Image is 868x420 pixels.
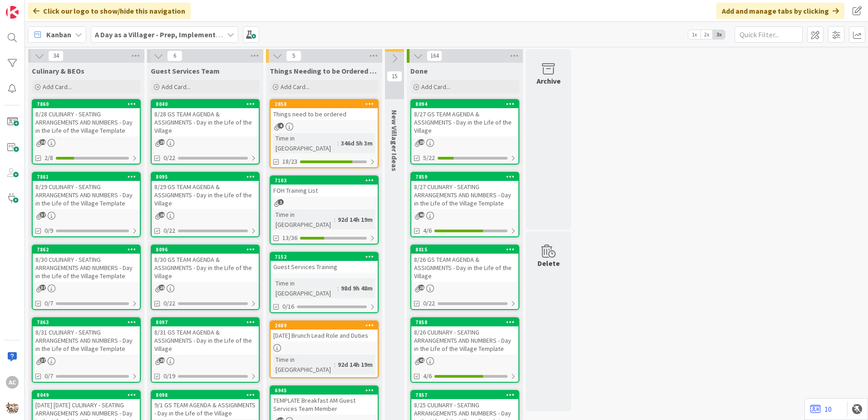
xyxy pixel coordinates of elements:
[37,392,140,398] div: 8049
[43,83,72,91] span: Add Card...
[152,245,259,254] div: 8096
[286,50,301,61] span: 5
[411,391,518,399] div: 7857
[159,139,165,145] span: 29
[411,318,518,355] div: 78588/26 CULINARY - SEATING ARRANGEMENTS AND NUMBERS - Day in the Life of the Village Template
[410,99,519,165] a: 80948/27 GS TEAM AGENDA & ASSIGNMENTS - Day in the Life of the Village5/22
[735,26,803,43] input: Quick Filter...
[700,30,713,39] span: 2x
[156,174,259,180] div: 8095
[33,173,140,209] div: 78618/29 CULINARY - SEATING ARRANGEMENTS AND NUMBERS - Day in the Life of the Village Template
[688,30,700,39] span: 1x
[6,376,19,389] div: AC
[152,181,259,209] div: 8/29 GS TEAM AGENDA & ASSIGNMENTS - Day in the Life of the Village
[419,212,424,218] span: 40
[152,173,259,181] div: 8095
[37,174,140,180] div: 7861
[48,50,64,61] span: 34
[411,108,518,136] div: 8/27 GS TEAM AGENDA & ASSIGNMENTS - Day in the Life of the Village
[271,185,378,196] div: FOH Training List
[33,181,140,209] div: 8/29 CULINARY - SEATING ARRANGEMENTS AND NUMBERS - Day in the Life of the Village Template
[151,172,260,237] a: 80958/29 GS TEAM AGENDA & ASSIGNMENTS - Day in the Life of the Village0/22
[40,139,46,145] span: 38
[411,254,518,282] div: 8/26 GS TEAM AGENDA & ASSIGNMENTS - Day in the Life of the Village
[156,101,259,107] div: 8040
[410,245,519,310] a: 80158/26 GS TEAM AGENDA & ASSIGNMENTS - Day in the Life of the Village0/22
[423,226,432,235] span: 4/6
[275,254,378,260] div: 7152
[151,245,260,310] a: 80968/30 GS TEAM AGENDA & ASSIGNMENTS - Day in the Life of the Village0/22
[270,175,379,245] a: 7103FOH Training ListTime in [GEOGRAPHIC_DATA]:92d 14h 19m13/36
[152,399,259,419] div: 9/1 GS TEAM AGENDA & ASSIGNMENTS - Day in the Life of the Village
[415,392,518,398] div: 7857
[713,30,725,39] span: 3x
[32,245,141,310] a: 78628/30 CULINARY - SEATING ARRANGEMENTS AND NUMBERS - Day in the Life of the Village Template0/7
[271,261,378,273] div: Guest Services Training
[151,317,260,383] a: 80978/31 GS TEAM AGENDA & ASSIGNMENTS - Day in the Life of the Village0/19
[152,391,259,399] div: 8098
[159,212,165,218] span: 28
[419,357,424,363] span: 41
[337,283,339,293] span: :
[40,212,46,218] span: 37
[152,391,259,419] div: 80989/1 GS TEAM AGENDA & ASSIGNMENTS - Day in the Life of the Village
[28,3,191,19] div: Click our logo to show/hide this navigation
[335,215,375,225] div: 92d 14h 19m
[415,319,518,325] div: 7858
[282,233,297,243] span: 13/36
[415,246,518,253] div: 8015
[32,317,141,383] a: 78638/31 CULINARY - SEATING ARRANGEMENTS AND NUMBERS - Day in the Life of the Village Template0/7
[33,100,140,136] div: 78608/28 CULINARY - SEATING ARRANGEMENTS AND NUMBERS - Day in the Life of the Village Template
[40,285,46,290] span: 37
[419,285,424,290] span: 28
[273,133,337,153] div: Time in [GEOGRAPHIC_DATA]
[271,386,378,415] div: 6945TEMPLATE Breakfast AM Guest Services Team Member
[423,371,432,381] span: 4/6
[411,326,518,355] div: 8/26 CULINARY - SEATING ARRANGEMENTS AND NUMBERS - Day in the Life of the Village Template
[37,319,140,325] div: 7863
[151,66,220,75] span: Guest Services Team
[271,330,378,341] div: [DATE] Brunch Lead Role and Duties
[271,395,378,415] div: TEMPLATE Breakfast AM Guest Services Team Member
[716,3,844,19] div: Add and manage tabs by clicking
[411,181,518,209] div: 8/27 CULINARY - SEATING ARRANGEMENTS AND NUMBERS - Day in the Life of the Village Template
[337,138,339,148] span: :
[275,322,378,329] div: 2689
[44,153,53,163] span: 2/8
[410,172,519,237] a: 78598/27 CULINARY - SEATING ARRANGEMENTS AND NUMBERS - Day in the Life of the Village Template4/6
[33,326,140,355] div: 8/31 CULINARY - SEATING ARRANGEMENTS AND NUMBERS - Day in the Life of the Village Template
[33,173,140,181] div: 7861
[334,360,335,370] span: :
[282,157,297,166] span: 18/23
[387,71,402,82] span: 15
[271,176,378,196] div: 7103FOH Training List
[810,404,832,415] a: 10
[411,100,518,108] div: 8094
[152,173,259,209] div: 80958/29 GS TEAM AGENDA & ASSIGNMENTS - Day in the Life of the Village
[538,258,560,269] div: Delete
[270,66,379,75] span: Things Needing to be Ordered - PUT IN CARD, Don't make new card
[411,245,518,254] div: 8015
[95,30,257,39] b: A Day as a Villager - Prep, Implement and Execute
[278,199,284,205] span: 1
[33,108,140,136] div: 8/28 CULINARY - SEATING ARRANGEMENTS AND NUMBERS - Day in the Life of the Village Template
[152,326,259,355] div: 8/31 GS TEAM AGENDA & ASSIGNMENTS - Day in the Life of the Village
[273,355,334,375] div: Time in [GEOGRAPHIC_DATA]
[6,6,19,19] img: Visit kanbanzone.com
[411,318,518,326] div: 7858
[410,66,428,75] span: Done
[411,173,518,181] div: 7859
[156,319,259,325] div: 8097
[32,172,141,237] a: 78618/29 CULINARY - SEATING ARRANGEMENTS AND NUMBERS - Day in the Life of the Village Template0/9
[163,299,175,308] span: 0/22
[163,371,175,381] span: 0/19
[44,226,53,235] span: 0/9
[282,302,294,311] span: 0/16
[152,254,259,282] div: 8/30 GS TEAM AGENDA & ASSIGNMENTS - Day in the Life of the Village
[411,245,518,282] div: 80158/26 GS TEAM AGENDA & ASSIGNMENTS - Day in the Life of the Village
[278,123,284,129] span: 4
[159,357,165,363] span: 28
[44,299,53,308] span: 0/7
[271,176,378,185] div: 7103
[271,100,378,108] div: 2858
